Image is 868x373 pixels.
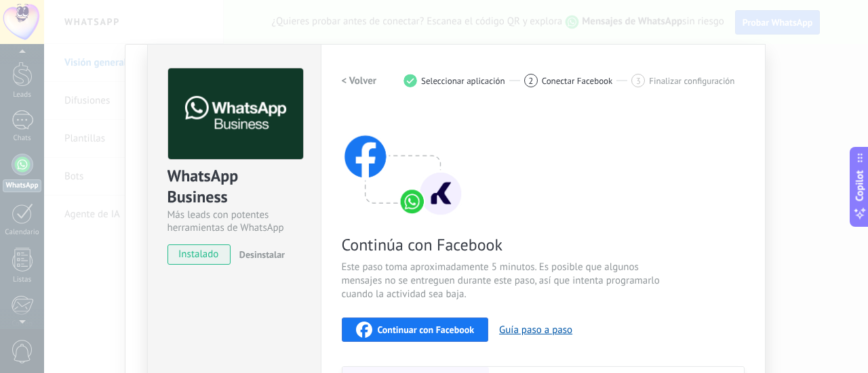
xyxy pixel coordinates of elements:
[542,76,613,86] span: Conectar Facebook
[168,68,303,160] img: logo_main.png
[342,317,489,342] button: Continuar con Facebook
[528,75,533,87] span: 2
[342,68,377,93] button: < Volver
[167,165,301,209] div: WhatsApp Business
[853,170,867,201] span: Copilot
[342,74,377,87] h2: < Volver
[239,248,285,261] span: Desinstalar
[342,109,464,217] img: connect with facebook
[168,244,230,265] span: instalado
[421,76,505,86] span: Seleccionar aplicación
[167,209,301,234] div: Más leads con potentes herramientas de WhatsApp
[499,324,572,336] button: Guía paso a paso
[636,75,641,87] span: 3
[342,234,665,255] span: Continúa con Facebook
[649,76,734,86] span: Finalizar configuración
[234,244,285,265] button: Desinstalar
[378,325,475,334] span: Continuar con Facebook
[342,261,665,301] span: Este paso toma aproximadamente 5 minutos. Es posible que algunos mensajes no se entreguen durante...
